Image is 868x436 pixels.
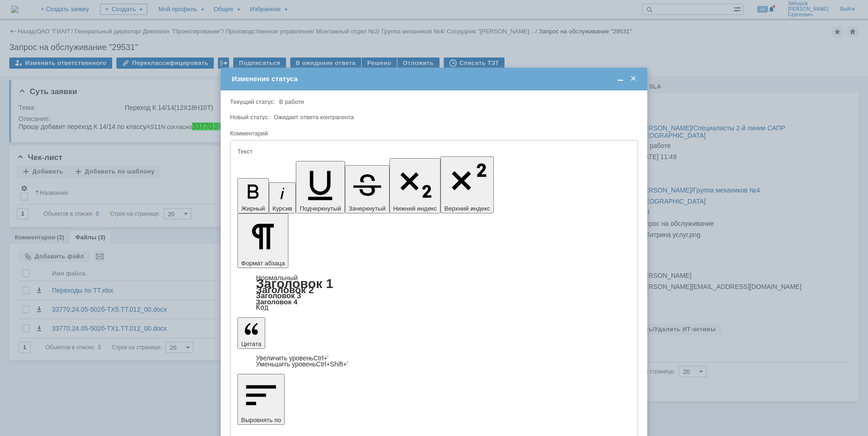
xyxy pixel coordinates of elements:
[279,98,304,105] span: В работе
[296,161,345,213] button: Подчеркнутый
[230,114,270,121] label: Новый статус:
[256,274,298,282] a: Нормальный
[232,75,638,83] div: Изменение статуса
[274,114,354,121] span: Ожидает ответа контрагента
[256,276,333,291] a: Заголовок 1
[256,298,297,306] a: Заголовок 4
[237,355,631,367] div: Цитата
[237,213,288,268] button: Формат абзаца
[316,360,348,368] span: Ctrl+Shift+'
[349,205,386,212] span: Зачеркнутый
[393,205,437,212] span: Нижний индекс
[237,148,629,154] div: Текст
[230,129,636,138] div: Комментарий
[256,354,329,362] a: Increase
[241,205,265,212] span: Жирный
[616,75,625,83] span: Свернуть (Ctrl + M)
[256,303,268,312] a: Код
[444,205,490,212] span: Верхний индекс
[237,275,631,311] div: Формат абзаца
[269,182,296,213] button: Курсив
[629,75,638,83] span: Закрыть
[237,178,269,213] button: Жирный
[128,1,382,8] span: AS11N согласно
[273,205,293,212] span: Курсив
[313,354,329,362] span: Ctrl+'
[241,260,285,267] span: Формат абзаца
[345,165,389,213] button: Зачеркнутый
[300,205,341,212] span: Подчеркнутый
[256,360,348,368] a: Decrease
[237,317,265,349] button: Цитата
[256,291,301,300] a: Заголовок 3
[237,374,285,425] button: Выровнять по
[230,98,275,105] label: Текущий статус:
[389,158,441,213] button: Нижний индекс
[440,156,494,213] button: Верхний индекс
[241,340,262,347] span: Цитата
[256,284,314,295] a: Заголовок 2
[241,417,281,423] span: Выровнять по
